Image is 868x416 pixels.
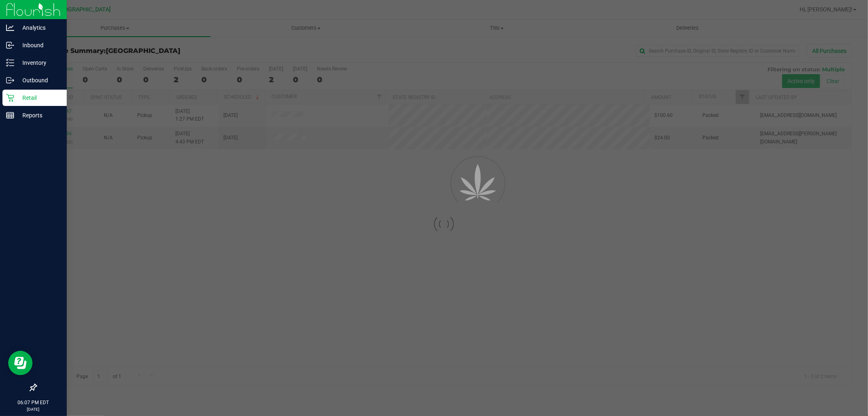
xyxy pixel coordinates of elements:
inline-svg: Retail [6,94,14,102]
p: Retail [14,93,63,103]
p: [DATE] [4,406,63,412]
iframe: Resource center [8,351,33,375]
inline-svg: Analytics [6,24,14,32]
p: Inbound [14,40,63,50]
p: Outbound [14,75,63,85]
inline-svg: Outbound [6,76,14,84]
p: 06:07 PM EDT [4,399,63,406]
inline-svg: Inbound [6,41,14,49]
p: Reports [14,110,63,120]
p: Inventory [14,58,63,68]
inline-svg: Inventory [6,59,14,67]
p: Analytics [14,23,63,33]
inline-svg: Reports [6,111,14,119]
